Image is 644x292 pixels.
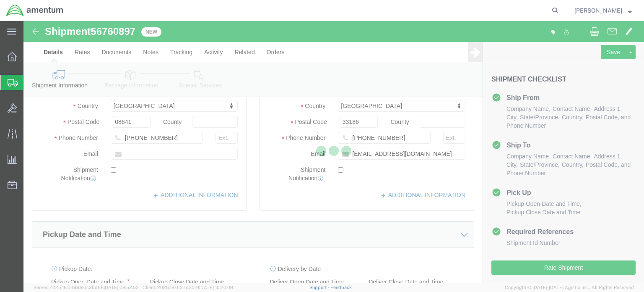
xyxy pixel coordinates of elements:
span: [DATE] 10:20:09 [199,285,233,290]
a: Support [309,285,330,290]
span: Server: 2025.18.0-bb0e0c2bd68 [34,285,139,290]
span: Daniel Martin [574,6,622,15]
span: [DATE] 09:52:52 [104,285,139,290]
span: Client: 2025.18.0-27d3021 [143,285,233,290]
span: Copyright © [DATE]-[DATE] Agistix Inc., All Rights Reserved [505,284,634,291]
img: logo [6,4,64,17]
button: [PERSON_NAME] [574,5,632,16]
a: Feedback [330,285,352,290]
